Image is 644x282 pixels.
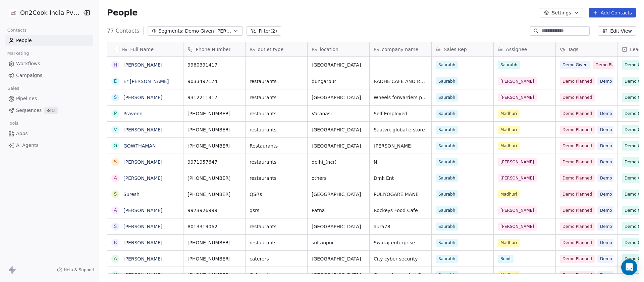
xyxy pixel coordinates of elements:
div: Sales Rep [432,42,493,56]
span: People [107,8,138,18]
span: PULIYOGARE MANE [374,191,427,198]
span: restaurants [250,239,303,246]
span: Madhuri [498,110,520,118]
span: [PERSON_NAME] [498,93,537,102]
span: Demo Planned [560,223,595,231]
span: Demo Planned [560,93,595,102]
div: company name [370,42,431,56]
div: Open Intercom Messenger [621,259,637,275]
a: [PERSON_NAME] [123,240,162,245]
span: Demo Planned [560,239,595,247]
button: Filter(2) [247,26,281,36]
span: [PHONE_NUMBER] [187,143,241,149]
span: Madhuri [498,142,520,150]
div: S [114,223,117,230]
span: Saurabh [436,190,458,198]
a: SequencesBeta [5,105,93,116]
span: Sequences [16,107,42,114]
span: Saatvik global e-store [374,126,427,133]
a: [PERSON_NAME] [123,256,162,261]
span: Wheels forwarders pvt ltd [374,94,427,101]
span: [PERSON_NAME] [498,158,537,166]
span: Demo Planned [560,142,595,150]
span: AI Agents [16,142,39,149]
span: Demo Given [597,255,628,263]
span: restaurants [250,78,303,85]
span: restaurants [250,110,303,117]
span: [PHONE_NUMBER] [187,255,241,262]
span: outlet type [258,46,283,53]
span: Demo Planned [560,206,595,214]
div: E [114,78,117,85]
span: Demo Given [597,190,628,198]
span: delhi_(ncr) [312,159,365,165]
span: On2Cook India Pvt. Ltd. [20,8,81,17]
div: P [114,110,117,117]
a: Suresh [123,192,140,197]
span: caterers [250,255,303,262]
div: Tags [556,42,618,56]
span: [PERSON_NAME] [498,77,537,85]
span: Demo Planned [560,126,595,134]
div: grid [107,57,183,274]
a: GOWTHAMAN [123,143,156,149]
span: Saurabh [436,158,458,166]
a: [PERSON_NAME] [123,127,162,132]
span: [PERSON_NAME] [498,206,537,214]
a: Apps [5,128,93,139]
span: Restaurants [250,143,303,149]
span: 77 Contacts [107,27,139,35]
span: Demo Given [597,239,628,247]
span: Demo Given [597,174,628,182]
span: Demo Given [PERSON_NAME] [185,28,232,35]
span: others [312,175,365,182]
span: restaurants [250,223,303,230]
span: Demo Given [597,158,628,166]
span: Demo Given [597,110,628,118]
div: Full Name [107,42,183,56]
span: Demo Given [597,126,628,134]
span: Assignee [506,46,527,53]
span: Cafeteria [250,272,303,278]
span: Pipelines [16,95,37,102]
a: [PERSON_NAME] [123,224,162,229]
span: Demo Planned [560,255,595,263]
span: [PHONE_NUMBER] [187,110,241,117]
div: Assignee [494,42,555,56]
span: Demo Given [597,142,628,150]
span: Campaigns [16,72,42,79]
a: [PERSON_NAME] [123,95,162,100]
span: Demo Given [597,271,628,279]
span: company name [382,46,418,53]
a: Praveen [123,111,143,116]
span: [PHONE_NUMBER] [187,272,241,278]
a: Er [PERSON_NAME] [123,79,169,84]
span: Varanasi [312,110,365,117]
span: [GEOGRAPHIC_DATA] [312,143,365,149]
div: H [114,62,117,69]
a: Campaigns [5,70,93,81]
span: Rockeys Food Cafe [374,207,427,214]
span: Saurabh [436,93,458,102]
div: A [114,207,117,214]
span: Dmk Ent [374,175,427,182]
span: Demo Given [597,206,628,214]
span: People [16,37,32,44]
span: Demo Planned [560,77,595,85]
img: on2cook%20logo-04%20copy.jpg [9,9,17,17]
div: v [114,126,117,133]
span: sultanpur [312,239,365,246]
span: Saurabh [436,223,458,231]
span: [GEOGRAPHIC_DATA] [312,272,365,278]
span: Madhuri [498,271,520,279]
span: 9960391417 [187,62,241,68]
span: Saurabh [436,61,458,69]
div: R [114,239,117,246]
span: Saurabh [436,174,458,182]
span: Demo Planned [560,110,595,118]
span: restaurants [250,126,303,133]
a: [PERSON_NAME] [123,62,162,68]
span: Demo Planned [560,190,595,198]
span: Full Name [130,46,154,53]
span: Tags [568,46,578,53]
